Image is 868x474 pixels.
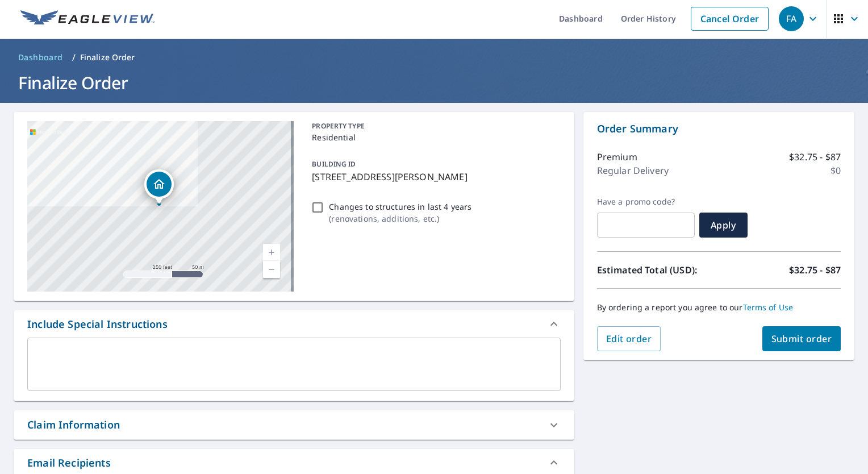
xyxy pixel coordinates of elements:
[14,410,574,439] div: Claim Information
[771,332,832,345] span: Submit order
[329,213,471,224] p: ( renovations, additions, etc. )
[312,121,556,131] p: PROPERTY TYPE
[20,10,155,27] img: EV Logo
[27,317,168,332] div: Include Special Instructions
[789,150,841,164] p: $32.75 - $87
[597,197,695,207] label: Have a promo code?
[263,244,280,261] a: Current Level 17, Zoom In
[14,310,574,338] div: Include Special Instructions
[779,6,804,31] div: FA
[831,164,841,177] p: $0
[789,263,841,277] p: $32.75 - $87
[27,417,120,433] div: Claim Information
[597,121,841,136] p: Order Summary
[762,326,841,351] button: Submit order
[691,7,769,31] a: Cancel Order
[72,51,76,64] li: /
[18,52,63,63] span: Dashboard
[606,332,652,345] span: Edit order
[80,52,135,63] p: Finalize Order
[597,326,661,351] button: Edit order
[699,213,748,238] button: Apply
[597,263,719,277] p: Estimated Total (USD):
[144,169,174,205] div: Dropped pin, building 1, Residential property, 13790 Dexter St Thornton, CO 80602
[312,159,356,169] p: BUILDING ID
[597,164,669,177] p: Regular Delivery
[27,455,111,471] div: Email Recipients
[597,150,637,164] p: Premium
[14,48,854,66] nav: breadcrumb
[263,261,280,278] a: Current Level 17, Zoom Out
[312,170,556,184] p: [STREET_ADDRESS][PERSON_NAME]
[312,131,556,143] p: Residential
[14,48,68,66] a: Dashboard
[597,302,841,313] p: By ordering a report you agree to our
[14,71,854,94] h1: Finalize Order
[708,219,738,231] span: Apply
[743,302,794,313] a: Terms of Use
[329,201,471,213] p: Changes to structures in last 4 years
